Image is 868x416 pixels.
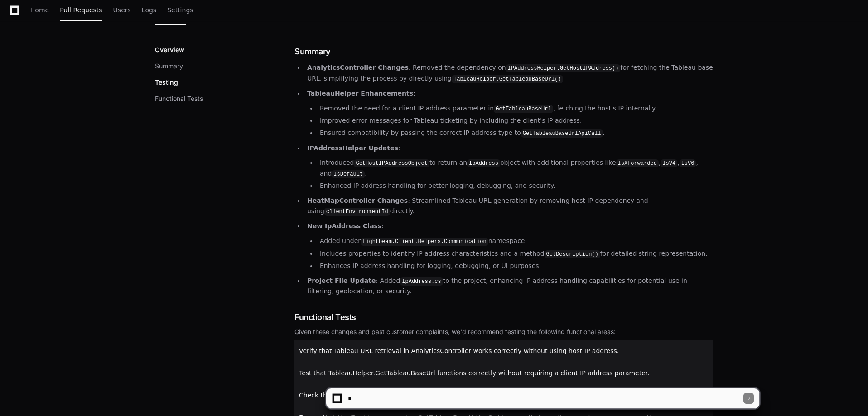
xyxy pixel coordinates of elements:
[545,250,600,258] code: GetDescription()
[354,159,429,167] code: GetHostIPAddressObject
[317,236,713,247] li: Added under namespace.
[332,170,365,178] code: IsDefault
[317,103,713,114] li: Removed the need for a client IP address parameter in , fetching the host's IP internally.
[317,261,713,271] li: Enhances IP address handling for logging, debugging, or UI purposes.
[307,144,398,152] strong: IPAddressHelper Updates
[307,62,713,84] p: : Removed the dependency on for fetching the Tableau base URL, simplifying the process by directl...
[317,181,713,191] li: Enhanced IP address handling for better logging, debugging, and security.
[400,277,443,286] code: IpAddress.cs
[661,159,677,167] code: IsV4
[307,197,408,204] strong: HeatMapController Changes
[452,75,563,83] code: TableauHelper.GetTableauBaseUrl()
[324,208,390,216] code: clientEnvironmentId
[506,64,621,72] code: IPAddressHelper.GetHostIPAddress()
[167,7,193,13] span: Settings
[494,105,553,113] code: GetTableauBaseUrl
[317,249,713,259] li: Includes properties to identify IP address characteristics and a method for detailed string repre...
[521,129,603,138] code: GetTableauBaseUrlApiCall
[294,327,713,336] div: Given these changes and past customer complaints, we'd recommend testing the following functional...
[155,94,203,103] button: Functional Tests
[60,7,102,13] span: Pull Requests
[317,158,713,179] li: Introduced to return an object with additional properties like , , , and .
[307,276,713,296] p: : Added to the project, enhancing IP address handling capabilities for potential use in filtering...
[307,221,713,231] p: :
[155,45,184,54] p: Overview
[294,311,356,324] span: Functional Tests
[307,196,713,216] p: : Streamlined Tableau URL generation by removing host IP dependency and using directly.
[307,88,713,99] p: :
[317,128,713,139] li: Ensured compatibility by passing the correct IP address type to .
[307,222,381,230] strong: New IpAddress Class
[299,347,619,354] span: Verify that Tableau URL retrieval in AnalyticsController works correctly without using host IP ad...
[307,90,413,97] strong: TableauHelper Enhancements
[113,7,131,13] span: Users
[30,7,49,13] span: Home
[361,238,488,246] code: Lightbeam.Client.Helpers.Communication
[307,64,409,71] strong: AnalyticsController Changes
[155,62,183,71] button: Summary
[142,7,156,13] span: Logs
[307,277,376,284] strong: Project File Update
[155,78,178,87] p: Testing
[616,159,659,167] code: IsXForwarded
[294,45,713,58] h1: Summary
[680,159,696,167] code: IsV6
[467,159,500,167] code: IpAddress
[307,143,713,153] p: :
[299,369,650,377] span: Test that TableauHelper.GetTableauBaseUrl functions correctly without requiring a client IP addre...
[299,392,609,399] span: Check that error messages in Tableau ticketing include the client's IP address for troubleshooting.
[317,115,713,126] li: Improved error messages for Tableau ticketing by including the client's IP address.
